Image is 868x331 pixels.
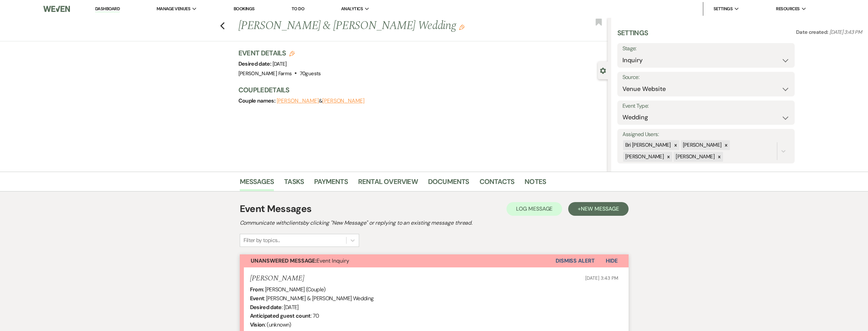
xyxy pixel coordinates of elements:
span: [DATE] 3:43 PM [829,29,862,36]
a: Notes [525,176,546,191]
span: & [277,97,365,104]
span: Event Inquiry [251,257,349,264]
div: [PERSON_NAME] [681,140,723,150]
div: Bri [PERSON_NAME] [623,140,672,150]
b: From [250,286,263,293]
a: Payments [314,176,348,191]
span: Desired date: [238,60,273,67]
b: Vision [250,321,265,328]
h1: [PERSON_NAME] & [PERSON_NAME] Wedding [238,18,531,34]
h2: Communicate with clients by clicking "New Message" or replying to an existing message thread. [240,219,629,227]
button: [PERSON_NAME] [277,98,319,104]
span: Date created: [796,29,829,36]
button: Close lead details [600,67,606,74]
a: Rental Overview [358,176,418,191]
span: Analytics [341,5,363,12]
h3: Event Details [238,48,321,58]
h3: Settings [617,28,648,43]
a: Bookings [234,6,255,12]
span: New Message [581,205,619,212]
label: Stage: [622,44,790,54]
button: Edit [459,24,465,30]
label: Event Type: [622,101,790,111]
div: Filter by topics... [244,236,280,244]
button: +New Message [568,202,628,216]
span: Couple names: [238,97,277,104]
button: Hide [595,254,629,267]
h1: Event Messages [240,202,312,216]
button: [PERSON_NAME] [322,98,365,104]
a: Tasks [284,176,304,191]
a: Documents [428,176,469,191]
button: Dismiss Alert [556,254,595,267]
label: Assigned Users: [622,130,790,140]
label: Source: [622,72,790,82]
b: Anticipated guest count [250,312,311,319]
span: Manage Venues [157,5,190,12]
span: [DATE] [273,61,287,67]
div: [PERSON_NAME] [674,152,716,162]
a: Contacts [480,176,515,191]
span: 70 guests [300,70,321,77]
h3: Couple Details [238,85,601,95]
h5: [PERSON_NAME] [250,274,304,283]
span: [DATE] 3:43 PM [585,275,618,281]
div: [PERSON_NAME] [623,152,665,162]
button: Log Message [506,202,562,216]
span: Resources [776,5,799,12]
span: Log Message [516,205,553,212]
strong: Unanswered Message: [251,257,317,264]
span: Settings [713,5,733,12]
b: Event [250,295,264,302]
button: Unanswered Message:Event Inquiry [240,254,556,267]
img: Weven Logo [43,2,70,16]
b: Desired date [250,304,282,311]
span: [PERSON_NAME] Farms [238,70,292,77]
span: Hide [606,257,618,264]
a: Messages [240,176,274,191]
a: Dashboard [95,6,120,12]
a: To Do [292,6,304,12]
